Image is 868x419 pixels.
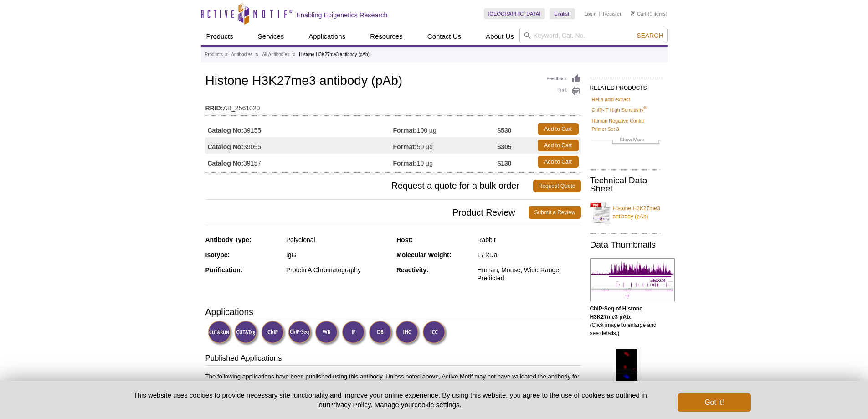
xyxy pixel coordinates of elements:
[395,321,421,346] img: Immunohistochemistry Validated
[393,143,417,151] strong: Format:
[422,28,467,45] a: Contact Us
[480,28,519,45] a: About Us
[643,106,647,111] sup: ®
[631,8,668,19] li: (0 items)
[252,28,290,45] a: Services
[396,251,451,259] strong: Molecular Weight:
[303,28,351,45] a: Applications
[590,305,663,337] p: (Click image to enlarge and see details.)
[234,321,259,346] img: CUT&Tag Validated
[519,28,668,43] input: Keyword, Cat. No.
[365,28,408,45] a: Resources
[393,126,417,134] strong: Format:
[205,154,393,170] td: 39157
[205,74,581,89] h1: Histone H3K27me3 antibody (pAb)
[286,266,390,274] div: Protein A Chromatography
[547,86,581,96] a: Print
[205,236,252,243] strong: Antibody Type:
[637,32,663,39] span: Search
[225,52,228,57] li: »
[315,321,340,346] img: Western Blot Validated
[484,8,545,19] a: [GEOGRAPHIC_DATA]
[205,266,243,274] strong: Purification:
[299,52,370,57] li: Histone H3K27me3 antibody (pAb)
[678,393,750,412] button: Got it!
[497,143,511,151] strong: $305
[599,8,601,19] li: |
[205,251,230,259] strong: Isotype:
[118,390,663,409] p: This website uses cookies to provide necessary site functionality and improve your online experie...
[205,353,581,366] h3: Published Applications
[414,401,459,409] button: cookie settings
[529,206,580,219] a: Submit a Review
[262,51,289,59] a: All Antibodies
[477,266,580,282] div: Human, Mouse, Wide Range Predicted
[550,8,575,19] a: English
[592,95,630,103] a: HeLa acid extract
[231,51,252,59] a: Antibodies
[205,51,223,59] a: Products
[205,305,581,319] h3: Applications
[208,321,233,346] img: CUT&RUN Validated
[590,258,675,301] img: Histone H3K27me3 antibody (pAb) tested by ChIP-Seq.
[288,321,313,346] img: ChIP-Seq Validated
[592,106,647,114] a: ChIP-IT High Sensitivity®
[208,126,244,134] strong: Catalog No:
[256,52,259,57] li: »
[533,180,581,192] a: Request Quote
[205,98,581,113] td: AB_2561020
[329,401,370,409] a: Privacy Policy
[590,241,663,249] h2: Data Thumbnails
[603,10,621,17] a: Register
[286,251,390,259] div: IgG
[590,199,663,226] a: Histone H3K27me3 antibody (pAb)
[208,159,244,167] strong: Catalog No:
[396,266,429,274] strong: Reactivity:
[477,251,580,259] div: 17 kDa
[393,121,498,137] td: 100 µg
[293,52,296,57] li: »
[422,321,447,346] img: Immunocytochemistry Validated
[631,10,647,17] a: Cart
[297,11,388,19] h2: Enabling Epigenetics Research
[205,137,393,154] td: 39055
[538,123,579,135] a: Add to Cart
[538,156,579,168] a: Add to Cart
[396,236,413,243] strong: Host:
[634,31,666,40] button: Search
[205,206,529,219] span: Product Review
[208,143,244,151] strong: Catalog No:
[393,159,417,167] strong: Format:
[201,28,239,45] a: Products
[261,321,286,346] img: ChIP Validated
[393,137,498,154] td: 50 µg
[615,348,638,419] img: Histone H3K27me3 antibody (pAb) tested by immunofluorescence.
[592,135,661,146] a: Show More
[497,159,511,167] strong: $130
[393,154,498,170] td: 10 µg
[205,121,393,137] td: 39155
[286,236,390,244] div: Polyclonal
[477,236,580,244] div: Rabbit
[205,180,533,192] span: Request a quote for a bulk order
[590,78,663,94] h2: RELATED PRODUCTS
[547,74,581,84] a: Feedback
[584,10,596,17] a: Login
[205,104,223,112] strong: RRID:
[497,126,511,134] strong: $530
[631,11,635,16] img: Your Cart
[590,176,663,193] h2: Technical Data Sheet
[369,321,394,346] img: Dot Blot Validated
[342,321,367,346] img: Immunofluorescence Validated
[590,305,642,320] b: ChIP-Seq of Histone H3K27me3 pAb.
[592,117,661,133] a: Human Negative Control Primer Set 3
[538,140,579,151] a: Add to Cart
